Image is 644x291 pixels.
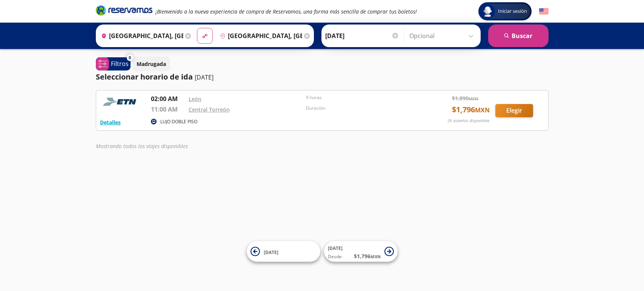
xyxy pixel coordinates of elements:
[151,105,185,114] p: 11:00 AM
[155,8,417,15] em: ¡Bienvenido a la nueva experiencia de compra de Reservamos, una forma más sencilla de comprar tus...
[111,59,129,68] p: Filtros
[132,57,170,71] button: Madrugada
[100,118,121,126] button: Detalles
[370,254,381,259] small: MXN
[98,26,183,45] input: Buscar Origen
[306,94,420,101] p: 9 horas
[189,95,201,103] a: León
[129,55,131,61] span: 0
[495,8,530,15] span: Iniciar sesión
[96,71,193,83] p: Seleccionar horario de ida
[324,241,398,262] button: [DATE]Desde:$1,796MXN
[96,57,131,70] button: 0Filtros
[325,26,399,45] input: Elegir Fecha
[247,241,320,262] button: [DATE]
[354,252,381,260] span: $ 1,796
[488,25,549,47] button: Buscar
[495,104,533,117] button: Elegir
[100,94,141,109] img: RESERVAMOS
[452,104,490,115] span: $ 1,796
[264,249,278,255] span: [DATE]
[96,5,152,18] a: Brand Logo
[137,60,166,68] p: Madrugada
[539,7,549,16] button: English
[409,26,477,45] input: Opcional
[160,118,197,125] p: LUJO DOBLE PISO
[328,253,343,260] span: Desde:
[151,94,185,103] p: 02:00 AM
[217,26,302,45] input: Buscar Destino
[306,105,420,112] p: Duración
[96,142,188,150] em: Mostrando todos los viajes disponibles
[195,73,214,82] p: [DATE]
[452,94,478,102] span: $ 1,890
[447,118,490,124] p: 26 asientos disponibles
[328,245,343,251] span: [DATE]
[475,106,490,114] small: MXN
[96,5,152,16] i: Brand Logo
[469,96,478,101] small: MXN
[189,106,230,113] a: Central Torreón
